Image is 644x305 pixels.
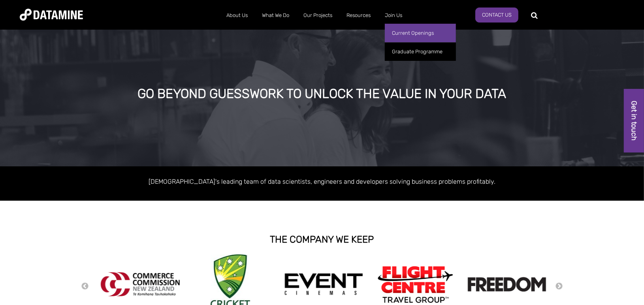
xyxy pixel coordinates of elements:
[475,8,518,23] a: Contact Us
[255,5,296,26] a: What We Do
[219,5,255,26] a: About Us
[97,176,547,187] p: [DEMOGRAPHIC_DATA]'s leading team of data scientists, engineers and developers solving business p...
[296,5,339,26] a: Our Projects
[284,273,363,296] img: event cinemas
[339,5,378,26] a: Resources
[385,42,456,61] a: Graduate Programme
[385,24,456,42] a: Current Openings
[20,9,83,21] img: Datamine
[376,264,455,305] img: Flight Centre
[555,282,563,291] button: Next
[624,89,644,152] a: Get in touch
[467,277,546,292] img: Freedom logo
[378,5,409,26] a: Join Us
[81,282,89,291] button: Previous
[101,272,180,296] img: commercecommission
[270,234,374,245] strong: THE COMPANY WE KEEP
[75,87,570,101] div: GO BEYOND GUESSWORK TO UNLOCK THE VALUE IN YOUR DATA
